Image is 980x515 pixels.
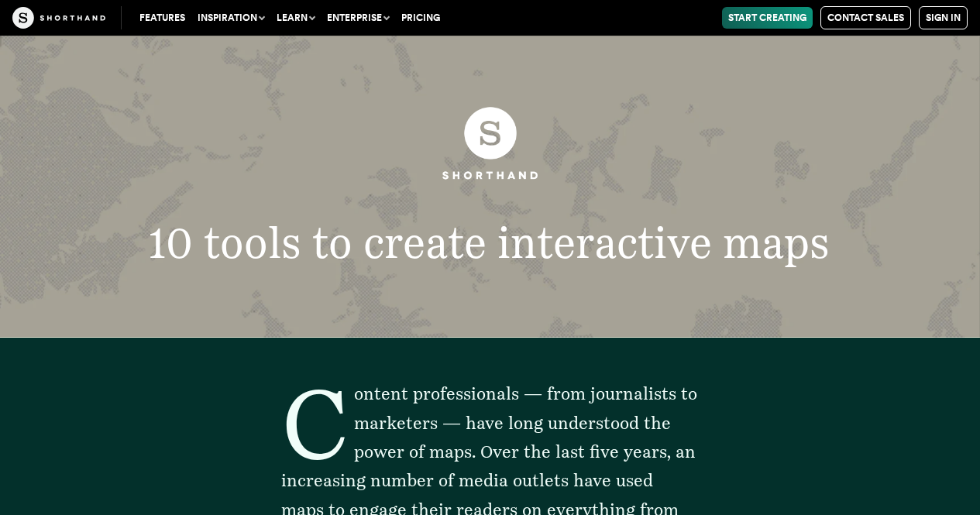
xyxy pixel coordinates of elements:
[191,7,270,29] button: Inspiration
[820,6,911,29] a: Contact Sales
[395,7,446,29] a: Pricing
[321,7,395,29] button: Enterprise
[133,7,191,29] a: Features
[722,7,813,29] a: Start Creating
[919,6,968,29] a: Sign in
[90,221,890,264] h1: 10 tools to create interactive maps
[270,7,321,29] button: Learn
[12,7,105,29] img: The Craft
